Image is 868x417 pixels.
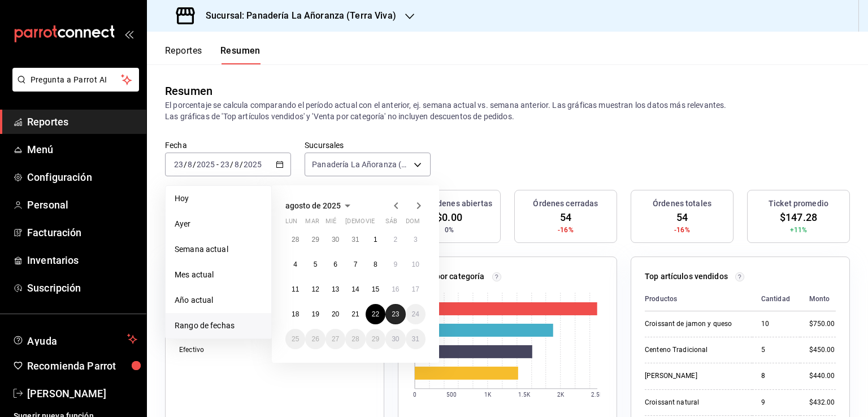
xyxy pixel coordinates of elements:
[292,335,299,343] abbr: 25 de agosto de 2025
[312,159,410,170] span: Panadería La Añoranza (Terra Viva)
[325,218,336,229] abbr: miércoles
[234,160,240,169] input: --
[175,218,262,230] span: Ayer
[325,329,345,349] button: 27 de agosto de 2025
[366,229,385,250] button: 1 de agosto de 2025
[325,229,345,250] button: 30 de julio de 2025
[292,285,299,293] abbr: 11 de agosto de 2025
[518,392,531,398] text: 1.5K
[184,160,187,169] span: /
[372,310,379,318] abbr: 22 de agosto de 2025
[345,304,365,324] button: 21 de agosto de 2025
[175,244,262,255] span: Semana actual
[285,229,305,250] button: 28 de julio de 2025
[393,236,397,244] abbr: 2 de agosto de 2025
[374,260,377,268] abbr: 8 de agosto de 2025
[385,329,405,349] button: 30 de agosto de 2025
[197,9,396,23] h3: Sucursal: Panadería La Añoranza (Terra Viva)
[351,285,359,293] abbr: 14 de agosto de 2025
[292,310,299,318] abbr: 18 de agosto de 2025
[345,218,412,229] abbr: jueves
[27,197,137,212] span: Personal
[305,229,325,250] button: 29 de julio de 2025
[809,371,836,381] div: $440.00
[653,198,711,210] h3: Órdenes totales
[645,345,743,355] div: Centeno Tradicional
[591,392,604,398] text: 2.5K
[351,310,359,318] abbr: 21 de agosto de 2025
[240,160,243,169] span: /
[406,254,426,275] button: 10 de agosto de 2025
[220,160,230,169] input: --
[175,294,262,306] span: Año actual
[392,310,399,318] abbr: 23 de agosto de 2025
[12,68,139,92] button: Pregunta a Parrot AI
[406,279,426,299] button: 17 de agosto de 2025
[406,329,426,349] button: 31 de agosto de 2025
[311,285,319,293] abbr: 12 de agosto de 2025
[674,225,690,235] span: -16%
[305,218,319,229] abbr: martes
[285,254,305,275] button: 4 de agosto de 2025
[305,254,325,275] button: 5 de agosto de 2025
[780,210,817,225] span: $147.28
[385,254,405,275] button: 9 de agosto de 2025
[790,225,808,235] span: +11%
[292,236,299,244] abbr: 28 de julio de 2025
[645,371,743,381] div: [PERSON_NAME]
[124,29,133,38] button: open_drawer_menu
[761,398,791,407] div: 9
[173,160,184,169] input: --
[366,329,385,349] button: 29 de agosto de 2025
[345,279,365,299] button: 14 de agosto de 2025
[645,319,743,329] div: Croissant de jamon y queso
[165,45,202,64] button: Reportes
[533,198,598,210] h3: Órdenes cerradas
[406,304,426,324] button: 24 de agosto de 2025
[374,236,377,244] abbr: 1 de agosto de 2025
[293,260,297,268] abbr: 4 de agosto de 2025
[366,254,385,275] button: 8 de agosto de 2025
[165,45,261,64] div: navigation tabs
[645,287,752,311] th: Productos
[366,218,375,229] abbr: viernes
[769,198,828,210] h3: Ticket promedio
[385,304,405,324] button: 23 de agosto de 2025
[175,269,262,281] span: Mes actual
[385,229,405,250] button: 2 de agosto de 2025
[311,236,319,244] abbr: 29 de julio de 2025
[560,210,571,225] span: 54
[285,329,305,349] button: 25 de agosto de 2025
[175,193,262,205] span: Hoy
[761,371,791,381] div: 8
[354,260,358,268] abbr: 7 de agosto de 2025
[809,398,836,407] div: $432.00
[243,160,262,169] input: ----
[406,229,426,250] button: 3 de agosto de 2025
[385,279,405,299] button: 16 de agosto de 2025
[800,287,836,311] th: Monto
[412,310,419,318] abbr: 24 de agosto de 2025
[351,236,359,244] abbr: 31 de julio de 2025
[645,398,743,407] div: Croissant natural
[165,82,212,99] div: Resumen
[305,279,325,299] button: 12 de agosto de 2025
[345,254,365,275] button: 7 de agosto de 2025
[27,114,137,129] span: Reportes
[332,335,339,343] abbr: 27 de agosto de 2025
[414,236,418,244] abbr: 3 de agosto de 2025
[351,335,359,343] abbr: 28 de agosto de 2025
[27,332,123,346] span: Ayuda
[27,280,137,296] span: Suscripción
[366,304,385,324] button: 22 de agosto de 2025
[412,285,419,293] abbr: 17 de agosto de 2025
[332,236,339,244] abbr: 30 de julio de 2025
[645,271,728,283] p: Top artículos vendidos
[345,329,365,349] button: 28 de agosto de 2025
[196,160,215,169] input: ----
[809,319,836,329] div: $750.00
[27,170,137,185] span: Configuración
[372,285,379,293] abbr: 15 de agosto de 2025
[27,225,137,240] span: Facturación
[366,279,385,299] button: 15 de agosto de 2025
